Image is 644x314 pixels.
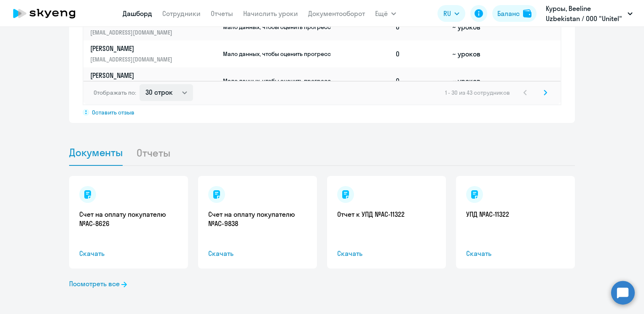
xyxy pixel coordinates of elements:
a: [PERSON_NAME][EMAIL_ADDRESS][DOMAIN_NAME] [90,71,182,91]
button: Балансbalance [492,5,537,22]
div: Баланс [497,8,520,19]
td: ~ уроков [449,13,500,40]
a: Сотрудники [162,9,201,18]
a: Отчет к УПД №AC-11322 [337,210,436,219]
td: ~ уроков [449,40,500,67]
span: Мало данных, чтобы оценить прогресс [223,23,331,31]
td: 0 [392,40,449,67]
button: Курсы, Beeline Uzbekistan / ООО "Unitel" [542,3,637,24]
button: Ещё [375,5,396,22]
button: RU [437,5,465,22]
p: [PERSON_NAME] [90,71,177,80]
a: УПД №AC-11322 [466,210,565,219]
a: [PERSON_NAME][EMAIL_ADDRESS][DOMAIN_NAME] [90,44,182,64]
p: [EMAIL_ADDRESS][DOMAIN_NAME] [90,55,177,64]
a: Счет на оплату покупателю №AC-8626 [79,210,178,228]
p: Курсы, Beeline Uzbekistan / ООО "Unitel" [546,3,624,24]
a: Посмотреть все [69,279,127,289]
span: Отображать по: [94,89,136,96]
td: 0 [392,13,449,40]
span: Мало данных, чтобы оценить прогресс [223,77,331,85]
a: Документооборот [308,9,365,18]
span: Мало данных, чтобы оценить прогресс [223,50,331,58]
span: 1 - 30 из 43 сотрудников [445,89,510,96]
td: ~ уроков [449,67,500,94]
p: [PERSON_NAME] [90,44,177,53]
a: Счет на оплату покупателю №AC-9838 [208,210,307,228]
a: Отчеты [211,9,233,18]
span: Скачать [79,248,178,258]
span: Оставить отзыв [92,109,134,116]
span: Скачать [208,248,307,258]
p: [EMAIL_ADDRESS][DOMAIN_NAME] [90,28,177,37]
a: [EMAIL_ADDRESS][DOMAIN_NAME] [90,17,182,37]
td: 0 [392,67,449,94]
span: Скачать [337,248,436,258]
span: RU [443,8,451,19]
ul: Tabs [69,140,575,166]
img: balance [523,9,531,18]
span: Скачать [466,248,565,258]
a: Дашборд [123,9,152,18]
span: Документы [69,146,123,159]
span: Ещё [375,8,388,19]
a: Начислить уроки [243,9,298,18]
